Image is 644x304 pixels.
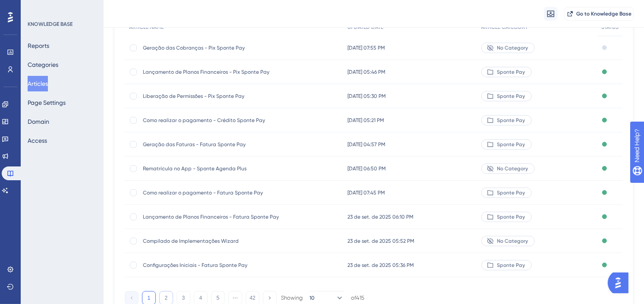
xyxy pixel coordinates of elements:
span: Sponte Pay [497,93,525,100]
div: of 415 [351,294,364,302]
span: Sponte Pay [497,262,525,269]
span: [DATE] 06:50 PM [347,165,386,172]
span: Sponte Pay [497,213,525,220]
span: [DATE] 07:55 PM [347,44,385,51]
span: Lançamento de Planos Financeiros - Pix Sponte Pay [143,69,281,75]
span: [DATE] 05:30 PM [347,93,386,100]
span: Liberação de Permissões - Pix Sponte Pay [143,93,281,100]
div: KNOWLEDGE BASE [28,21,73,28]
button: Access [28,133,47,148]
span: Configurações Iniciais - Fatura Sponte Pay [143,262,281,269]
span: 10 [309,295,315,301]
span: [DATE] 07:45 PM [347,189,385,196]
span: Geração das Cobranças - Pix Sponte Pay [143,44,281,51]
iframe: UserGuiding AI Assistant Launcher [608,270,634,296]
button: Reports [28,38,49,53]
span: Sponte Pay [497,117,525,124]
span: Geração das Faturas - Fatura Sponte Pay [143,141,281,148]
span: [DATE] 05:21 PM [347,117,384,124]
span: Sponte Pay [497,141,525,148]
span: Como realizar o pagamento - Fatura Sponte Pay [143,189,281,196]
span: No Category [497,165,528,172]
span: Sponte Pay [497,189,525,196]
span: 23 de set. de 2025 06:10 PM [347,213,414,220]
button: Go to Knowledge Base [565,7,634,21]
button: Articles [28,76,48,91]
span: No Category [497,44,528,51]
span: No Category [497,238,528,244]
button: Categories [28,57,58,72]
span: 23 de set. de 2025 05:52 PM [347,238,414,244]
button: Page Settings [28,95,66,110]
span: Como realizar o pagamento - Crédito Sponte Pay [143,117,281,124]
span: Go to Knowledge Base [576,10,631,17]
span: 23 de set. de 2025 05:36 PM [347,262,414,269]
span: Need Help? [20,2,54,13]
div: Showing [281,294,303,302]
button: Domain [28,114,49,129]
span: Lançamento de Planos Financeiros - Fatura Sponte Pay [143,213,281,220]
span: Rematrícula no App - Sponte Agenda Plus [143,165,281,172]
span: [DATE] 05:46 PM [347,69,385,75]
span: [DATE] 04:57 PM [347,141,385,148]
span: Sponte Pay [497,69,525,75]
span: Compilado de Implementações Wizard [143,238,281,244]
